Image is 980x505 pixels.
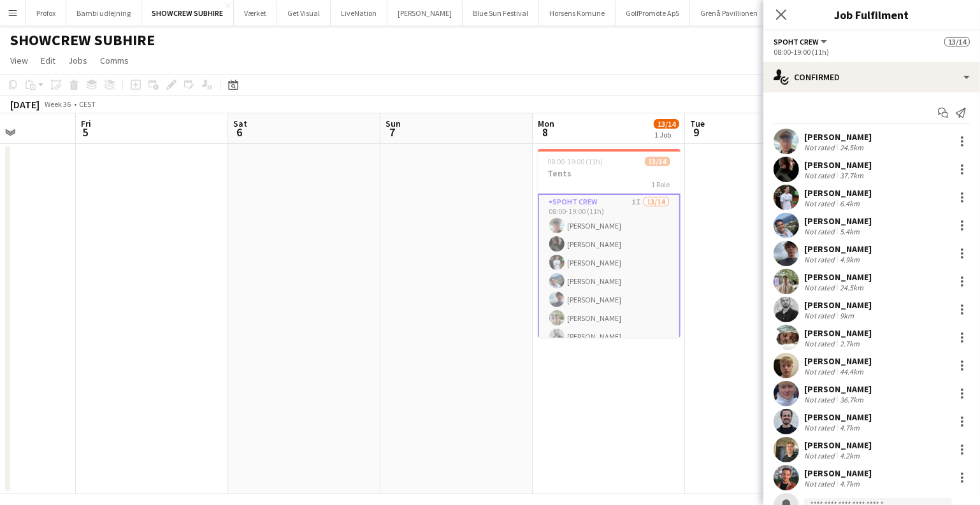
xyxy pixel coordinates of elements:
div: 37.7km [837,171,866,180]
a: Comms [95,52,134,69]
h3: Tents [538,167,681,179]
span: Week 36 [42,99,74,109]
div: [PERSON_NAME] [804,159,872,171]
span: Edit [41,55,55,66]
div: Not rated [804,339,837,348]
span: 5 [79,125,91,139]
div: Not rated [804,311,837,320]
div: [PERSON_NAME] [804,439,872,451]
button: GolfPromote ApS [616,1,690,25]
span: View [10,55,28,66]
div: [PERSON_NAME] [804,355,872,367]
span: 13/14 [645,157,670,166]
span: 13/14 [654,119,679,129]
div: [PERSON_NAME] [804,327,872,339]
div: Not rated [804,395,837,404]
button: [PERSON_NAME] [387,1,463,25]
div: CEST [79,99,96,109]
div: [PERSON_NAME] [804,383,872,395]
div: Not rated [804,451,837,460]
div: [PERSON_NAME] [804,215,872,227]
div: 6.4km [837,199,862,208]
button: Grenå Pavillionen [690,1,768,25]
div: 9km [837,311,856,320]
div: Not rated [804,199,837,208]
a: Edit [36,52,61,69]
button: Profox [26,1,66,25]
div: Not rated [804,423,837,432]
div: Not rated [804,367,837,376]
div: 44.4km [837,367,866,376]
h3: Job Fulfilment [763,6,980,23]
span: 13/14 [944,37,970,46]
span: 8 [536,125,554,139]
div: [PERSON_NAME] [804,187,872,199]
span: Fri [81,118,91,129]
span: Tue [690,118,705,129]
app-job-card: 08:00-19:00 (11h)13/14Tents1 RoleSpoht Crew1I13/1408:00-19:00 (11h)[PERSON_NAME][PERSON_NAME][PER... [538,149,681,338]
div: Not rated [804,255,837,264]
button: LiveNation [331,1,387,25]
span: 1 Role [652,180,670,189]
button: Spoht Crew [774,37,829,46]
div: 5.4km [837,227,862,236]
button: SHOWCREW SUBHIRE [141,1,234,25]
div: 36.7km [837,395,866,404]
app-card-role: Spoht Crew1I13/1408:00-19:00 (11h)[PERSON_NAME][PERSON_NAME][PERSON_NAME][PERSON_NAME][PERSON_NAM... [538,194,681,480]
span: Mon [538,118,554,129]
div: [PERSON_NAME] [804,271,872,283]
div: [PERSON_NAME] [804,467,872,479]
button: Værket [234,1,277,25]
button: Blue Sun Festival [463,1,539,25]
a: Jobs [63,52,92,69]
div: 24.5km [837,143,866,152]
div: 1 Job [654,130,679,139]
span: 08:00-19:00 (11h) [548,157,603,166]
div: [PERSON_NAME] [804,411,872,423]
span: 7 [384,125,401,139]
div: 24.5km [837,283,866,292]
div: 4.2km [837,451,862,460]
span: Spoht Crew [774,37,819,46]
button: Horsens Komune [539,1,616,25]
button: Bambi udlejning [66,1,141,25]
div: Not rated [804,227,837,236]
div: [PERSON_NAME] [804,243,872,255]
div: Not rated [804,171,837,180]
div: [DATE] [10,98,40,111]
div: [PERSON_NAME] [804,131,872,143]
div: 08:00-19:00 (11h) [774,47,970,57]
div: 2.7km [837,339,862,348]
div: [PERSON_NAME] [804,299,872,311]
span: Sat [233,118,247,129]
div: Confirmed [763,62,980,92]
span: Sun [386,118,401,129]
h1: SHOWCREW SUBHIRE [10,31,155,50]
div: 4.7km [837,423,862,432]
span: 6 [231,125,247,139]
span: Jobs [68,55,87,66]
div: 4.9km [837,255,862,264]
button: Get Visual [277,1,331,25]
div: Not rated [804,143,837,152]
span: 9 [688,125,705,139]
span: Comms [100,55,129,66]
div: Not rated [804,479,837,488]
div: Not rated [804,283,837,292]
div: 4.7km [837,479,862,488]
a: View [5,52,33,69]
